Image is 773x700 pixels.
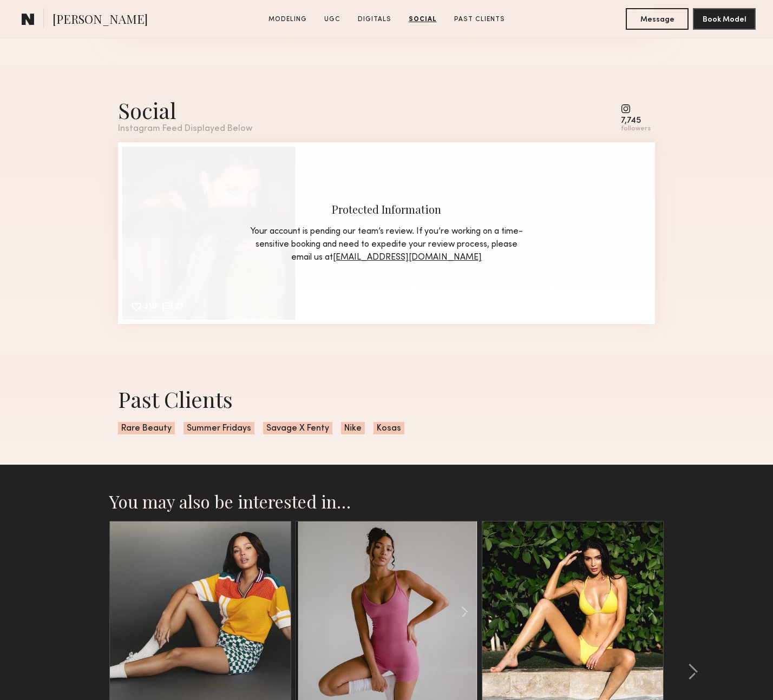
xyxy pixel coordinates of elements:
[118,96,252,124] div: Social
[118,124,252,134] div: Instagram Feed Displayed Below
[404,15,441,24] a: Social
[184,422,254,435] span: Summer Fridays
[264,15,311,24] a: Modeling
[374,422,404,435] span: Kosas
[320,15,345,24] a: UGC
[53,11,148,30] span: [PERSON_NAME]
[341,422,365,435] span: Nike
[621,117,651,125] div: 7,745
[626,8,689,30] button: Message
[118,422,175,435] span: Rare Beauty
[450,15,509,24] a: Past Clients
[693,14,756,23] a: Book Model
[118,385,655,413] div: Past Clients
[109,491,664,512] h2: You may also be interested in…
[248,225,525,264] div: Your account is pending our team’s review. If you’re working on a time-sensitive booking and need...
[333,253,482,262] a: [EMAIL_ADDRESS][DOMAIN_NAME]
[693,8,756,30] button: Book Model
[353,15,396,24] a: Digitals
[248,202,525,216] div: Protected Information
[621,125,651,133] div: followers
[263,422,332,435] span: Savage X Fenty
